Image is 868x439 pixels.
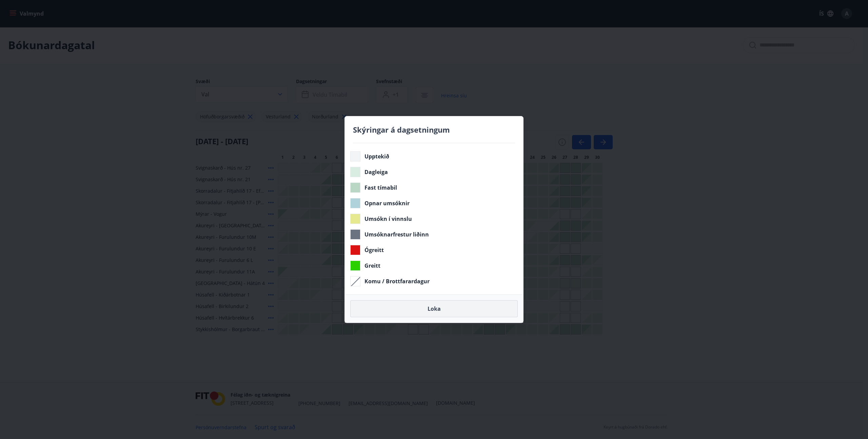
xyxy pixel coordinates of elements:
span: Fast tímabil [364,184,397,191]
span: Umsókn í vinnslu [364,215,412,223]
span: Ógreitt [364,246,384,254]
span: Greitt [364,262,380,269]
h4: Skýringar á dagsetningum [353,125,515,135]
button: Loka [350,300,518,317]
span: Opnar umsóknir [364,199,410,207]
span: Upptekið [364,153,389,160]
span: Dagleiga [364,168,388,176]
span: Komu / Brottfarardagur [364,278,430,285]
span: Umsóknarfrestur liðinn [364,231,429,238]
